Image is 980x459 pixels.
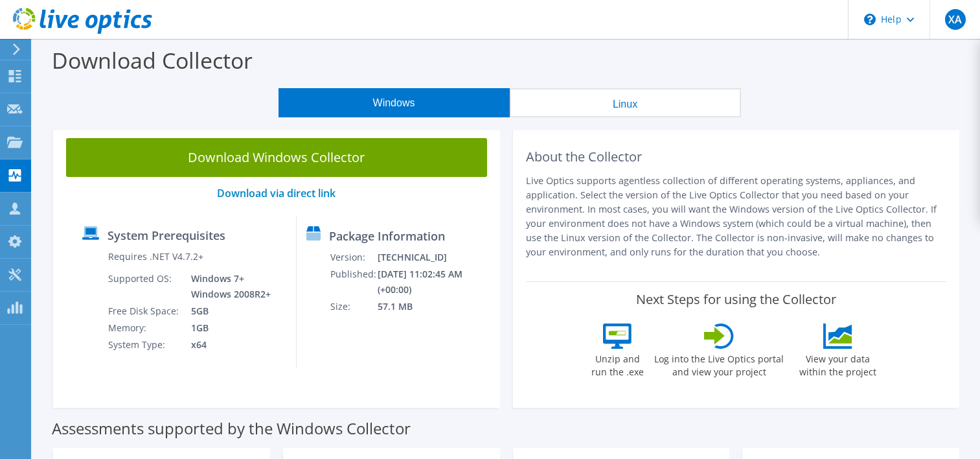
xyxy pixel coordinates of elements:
[791,349,884,379] label: View your data within the project
[52,45,253,75] label: Download Collector
[108,229,225,242] label: System Prerequisites
[377,266,494,298] td: [DATE] 11:02:45 AM (+00:00)
[108,320,181,336] td: Memory:
[526,149,947,165] h2: About the Collector
[330,298,377,315] td: Size:
[181,270,273,303] td: Windows 7+ Windows 2008R2+
[864,14,876,25] svg: \n
[217,186,336,200] a: Download via direct link
[654,349,784,379] label: Log into the Live Optics portal and view your project
[330,266,377,298] td: Published:
[377,298,494,315] td: 57.1 MB
[587,349,647,379] label: Unzip and run the .exe
[108,250,203,263] label: Requires .NET V4.7.2+
[330,249,377,266] td: Version:
[329,230,445,242] label: Package Information
[526,174,947,259] p: Live Optics supports agentless collection of different operating systems, appliances, and applica...
[181,320,273,336] td: 1GB
[66,138,487,177] a: Download Windows Collector
[377,249,494,266] td: [TECHNICAL_ID]
[279,88,510,117] button: Windows
[108,336,181,353] td: System Type:
[52,422,411,435] label: Assessments supported by the Windows Collector
[181,336,273,353] td: x64
[181,303,273,320] td: 5GB
[636,292,836,307] label: Next Steps for using the Collector
[945,9,966,30] span: XA
[108,303,181,320] td: Free Disk Space:
[108,270,181,303] td: Supported OS:
[510,88,741,117] button: Linux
